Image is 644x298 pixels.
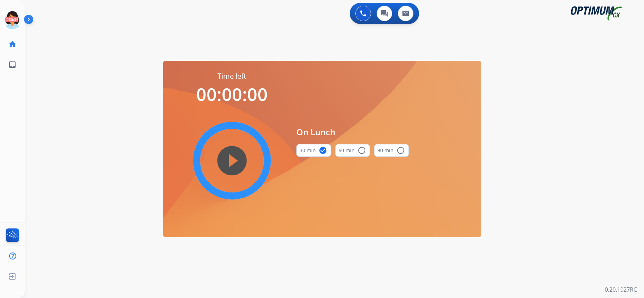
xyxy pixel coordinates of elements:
[358,146,366,155] mat-icon: radio_button_unchecked
[196,82,268,106] span: 00:00:00
[396,146,405,155] mat-icon: radio_button_unchecked
[8,60,17,69] mat-icon: inbox
[228,156,236,165] mat-icon: play_circle_filled
[217,71,246,81] span: Time left
[319,146,327,155] mat-icon: check_circle
[605,285,637,294] p: 0.20.1027RC
[296,126,409,138] span: On Lunch
[335,144,370,157] button: 60 min
[8,40,17,48] mat-icon: home
[374,144,409,157] button: 90 min
[296,144,331,157] button: 30 min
